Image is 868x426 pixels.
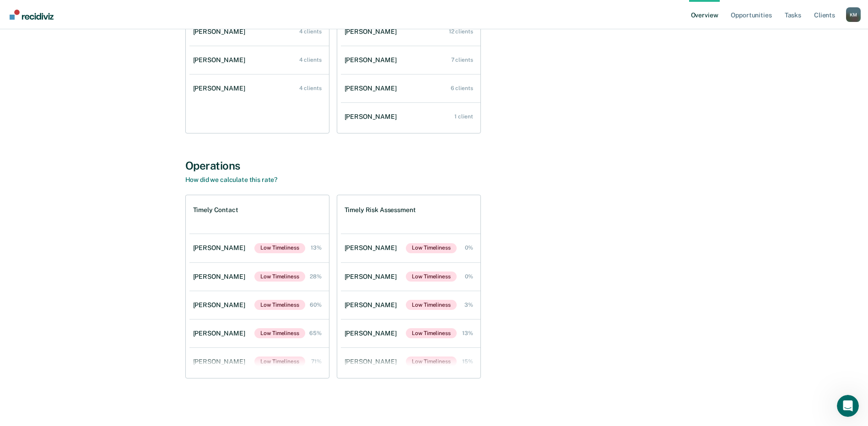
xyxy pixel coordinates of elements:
span: Low Timeliness [254,300,305,310]
a: [PERSON_NAME] 1 client [341,104,480,130]
div: 4 clients [299,85,322,91]
div: 1 client [454,113,473,120]
span: Low Timeliness [406,243,456,253]
a: [PERSON_NAME] 7 clients [341,47,480,73]
div: Operations [185,159,683,172]
a: [PERSON_NAME] 6 clients [341,75,480,101]
span: Low Timeliness [254,357,305,367]
div: 28% [310,273,322,280]
div: 13% [311,245,322,251]
div: 4 clients [299,28,322,35]
div: [PERSON_NAME] [345,244,400,252]
div: [PERSON_NAME] [345,85,400,92]
span: Low Timeliness [254,243,305,253]
a: [PERSON_NAME]Low Timeliness 60% [189,291,329,319]
div: 65% [309,330,322,336]
div: 60% [310,302,322,308]
a: How did we calculate this rate? [185,176,278,183]
span: Low Timeliness [406,357,456,367]
div: 7 clients [451,57,473,63]
div: [PERSON_NAME] [193,28,249,36]
div: 3% [464,302,473,308]
div: 0% [465,273,473,280]
a: [PERSON_NAME]Low Timeliness 0% [341,262,480,291]
a: [PERSON_NAME]Low Timeliness 15% [341,347,480,376]
a: [PERSON_NAME]Low Timeliness 3% [341,291,480,319]
div: [PERSON_NAME] [193,56,249,64]
div: [PERSON_NAME] [193,244,249,252]
div: [PERSON_NAME] [193,358,249,366]
div: [PERSON_NAME] [193,85,249,92]
div: [PERSON_NAME] [345,273,400,281]
div: [PERSON_NAME] [193,273,249,281]
div: 71% [311,358,322,365]
span: Low Timeliness [254,272,305,282]
div: [PERSON_NAME] [345,358,400,366]
div: [PERSON_NAME] [345,330,400,337]
span: Low Timeliness [406,328,456,338]
div: 12 clients [449,28,473,35]
div: 4 clients [299,57,322,63]
span: Low Timeliness [406,272,456,282]
div: [PERSON_NAME] [345,301,400,309]
iframe: Intercom live chat [837,395,859,417]
a: [PERSON_NAME]Low Timeliness 0% [341,234,480,262]
a: [PERSON_NAME]Low Timeliness 71% [189,347,329,376]
img: Recidiviz [10,10,54,20]
a: [PERSON_NAME] 4 clients [189,47,329,73]
div: K M [846,7,861,22]
h1: Timely Contact [193,206,238,214]
span: Low Timeliness [406,300,456,310]
div: 13% [462,330,473,336]
a: [PERSON_NAME]Low Timeliness 13% [189,234,329,262]
a: [PERSON_NAME]Low Timeliness 13% [341,319,480,347]
div: [PERSON_NAME] [345,56,400,64]
div: [PERSON_NAME] [193,330,249,337]
a: [PERSON_NAME] 12 clients [341,19,480,45]
div: [PERSON_NAME] [345,113,400,121]
h1: Timely Risk Assessment [345,206,416,214]
div: [PERSON_NAME] [193,301,249,309]
div: 0% [465,245,473,251]
div: 15% [462,358,473,365]
a: [PERSON_NAME]Low Timeliness 28% [189,262,329,291]
a: [PERSON_NAME]Low Timeliness 65% [189,319,329,347]
button: Profile dropdown button [846,7,861,22]
span: Low Timeliness [254,328,305,338]
div: [PERSON_NAME] [345,28,400,36]
a: [PERSON_NAME] 4 clients [189,75,329,101]
div: 6 clients [451,85,473,91]
a: [PERSON_NAME] 4 clients [189,19,329,45]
